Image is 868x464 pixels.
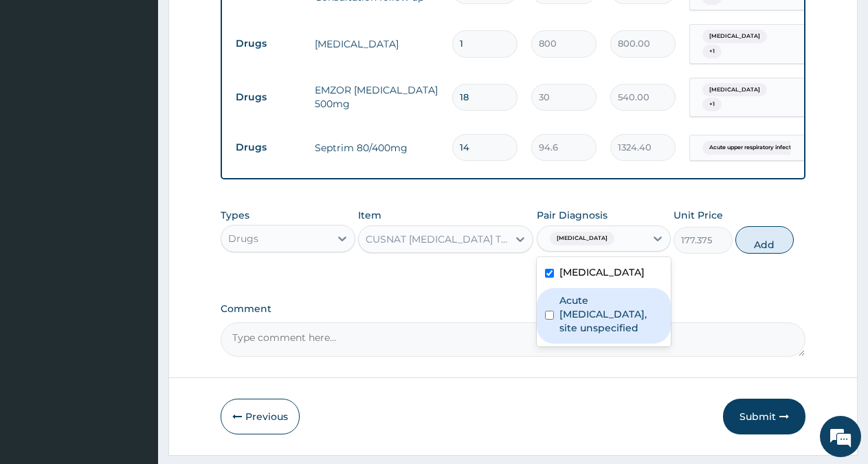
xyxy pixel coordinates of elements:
td: Drugs [229,31,308,56]
td: Drugs [229,135,308,160]
td: Septrim 80/400mg [308,134,445,162]
span: + 1 [702,98,722,111]
textarea: Type your message and hit 'Enter' [7,314,262,362]
button: Submit [723,399,805,434]
td: EMZOR [MEDICAL_DATA] 500mg [308,76,445,118]
label: Unit Price [674,208,723,222]
div: Drugs [228,232,258,245]
label: Pair Diagnosis [537,208,608,222]
label: [MEDICAL_DATA] [559,265,645,279]
label: Comment [221,303,805,315]
div: Chat with us now [71,77,231,95]
div: CUSNAT [MEDICAL_DATA] TAB [366,232,509,246]
span: [MEDICAL_DATA] [702,30,767,43]
td: [MEDICAL_DATA] [308,30,445,58]
td: Drugs [229,85,308,110]
label: Acute [MEDICAL_DATA], site unspecified [559,294,663,335]
img: d_794563401_company_1708531726252_794563401 [25,69,56,103]
label: Item [358,208,381,222]
button: Previous [221,399,300,434]
span: + 1 [702,45,722,58]
div: Minimize live chat window [225,7,258,40]
button: Add [735,226,794,254]
span: [MEDICAL_DATA] [702,83,767,97]
label: Types [221,210,249,221]
span: We're online! [80,142,190,281]
span: [MEDICAL_DATA] [550,232,614,245]
span: Acute upper respiratory infect... [702,141,802,155]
